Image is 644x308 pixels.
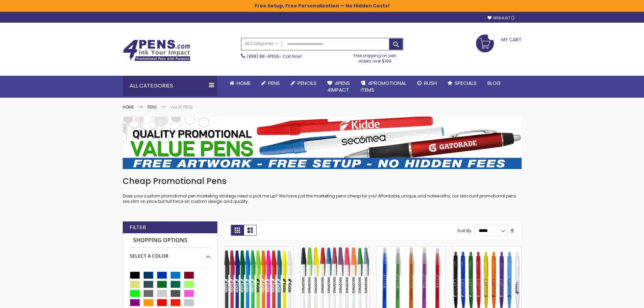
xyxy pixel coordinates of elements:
span: Rush [424,79,437,87]
a: Belfast Translucent Value Stick Pen [377,246,445,252]
div: Does your custom promotional pen marketing strategy need a pick me up? We have just the marketing... [123,176,522,205]
div: All Categories [123,76,217,96]
a: Belfast Value Stick Pen [301,246,369,252]
a: Pencils [285,76,322,91]
a: Specials [442,76,482,91]
label: Sort By [457,228,472,233]
a: Belfast B Value Stick Pen [224,246,293,252]
h1: Cheap Promotional Pens [123,176,522,187]
img: Value Pens [123,117,522,169]
span: 4PROMOTIONAL ITEMS [361,79,406,93]
span: Specials [455,79,477,87]
span: 4Pens 4impact [327,79,350,93]
a: Blog [482,76,506,91]
strong: Shopping Options [130,233,210,248]
strong: Grid [231,225,244,236]
a: All Categories [241,38,282,49]
span: Pens [268,79,280,87]
a: Custom Cambria Plastic Retractable Ballpoint Pen - Monochromatic Body Color [453,246,521,252]
a: Home [123,104,134,110]
div: Free shipping on pen orders over $199 [347,50,403,64]
strong: Filter [129,224,146,231]
a: Pens [147,104,157,110]
span: Blog [487,79,501,87]
span: Home [237,79,251,87]
span: - Call Now! [247,53,302,59]
a: Home [224,76,256,91]
a: (888) 88-4PENS [247,53,279,59]
strong: Value Pens [170,104,193,110]
a: Rush [412,76,442,91]
img: 4Pens Custom Pens and Promotional Products [123,40,190,61]
a: 4Pens4impact [322,76,355,98]
span: Pencils [297,79,316,87]
a: Pens [256,76,285,91]
a: 4PROMOTIONALITEMS [355,76,412,98]
span: All Categories [245,41,279,46]
a: Wishlist [487,16,515,21]
div: Select A Color [130,248,210,259]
